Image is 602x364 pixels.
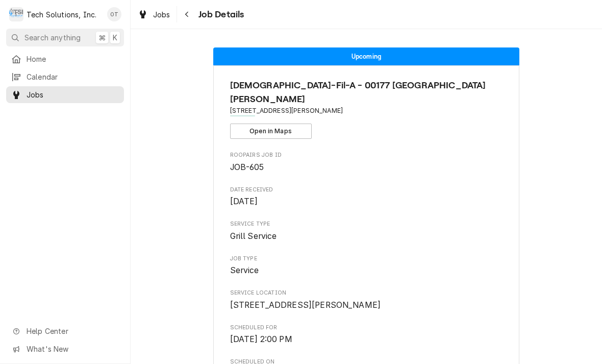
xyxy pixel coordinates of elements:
div: Roopairs Job ID [230,151,503,173]
div: Tech Solutions, Inc. [27,9,96,20]
span: Service [230,265,259,275]
span: Jobs [27,89,119,100]
div: T [9,7,23,21]
span: Roopairs Job ID [230,151,503,159]
span: [DATE] [230,197,258,206]
span: Upcoming [352,53,381,60]
span: Date Received [230,196,503,208]
span: JOB-605 [230,162,264,172]
a: Jobs [6,86,124,103]
span: What's New [27,344,118,354]
span: [STREET_ADDRESS][PERSON_NAME] [230,300,381,310]
a: Calendar [6,68,124,85]
div: Client Information [230,79,503,139]
span: Service Type [230,230,503,242]
a: Jobs [134,6,174,23]
div: Otis Tooley's Avatar [107,7,121,21]
button: Open in Maps [230,124,312,139]
div: Date Received [230,186,503,208]
span: Address [230,106,503,115]
span: [DATE] 2:00 PM [230,334,292,344]
a: Go to What's New [6,341,124,357]
span: Scheduled For [230,324,503,332]
div: Status [213,47,519,65]
span: Roopairs Job ID [230,161,503,174]
span: Job Type [230,255,503,263]
div: Service Location [230,289,503,311]
button: Search anything⌘K [6,29,124,46]
a: Go to Help Center [6,323,124,339]
span: Search anything [24,32,81,43]
span: Service Type [230,220,503,228]
span: Job Details [195,8,244,21]
div: OT [107,7,121,21]
span: Date Received [230,186,503,194]
span: Name [230,79,503,106]
span: ⌘ [98,32,106,43]
span: Help Center [27,326,118,336]
span: Service Location [230,289,503,297]
span: Job Type [230,264,503,277]
a: Home [6,51,124,67]
div: Job Type [230,255,503,277]
span: Grill Service [230,231,277,241]
span: Jobs [153,9,170,20]
span: Calendar [27,71,119,82]
div: Tech Solutions, Inc.'s Avatar [9,7,23,21]
span: Home [27,54,119,64]
div: Service Type [230,220,503,242]
div: Scheduled For [230,324,503,346]
span: K [113,32,117,43]
span: Scheduled For [230,333,503,346]
span: Service Location [230,299,503,311]
button: Navigate back [179,6,195,22]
